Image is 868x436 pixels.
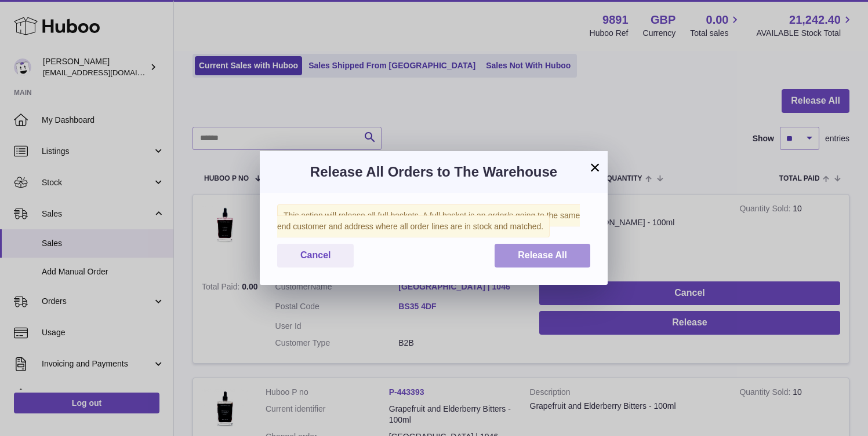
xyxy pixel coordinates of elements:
span: This action will release all full baskets. A full basket is an order/s going to the same end cust... [277,204,580,237]
button: Cancel [277,244,354,268]
span: Cancel [300,250,331,260]
h3: Release All Orders to The Warehouse [277,163,590,181]
button: × [588,160,602,174]
span: Release All [518,250,567,260]
button: Release All [495,244,590,268]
